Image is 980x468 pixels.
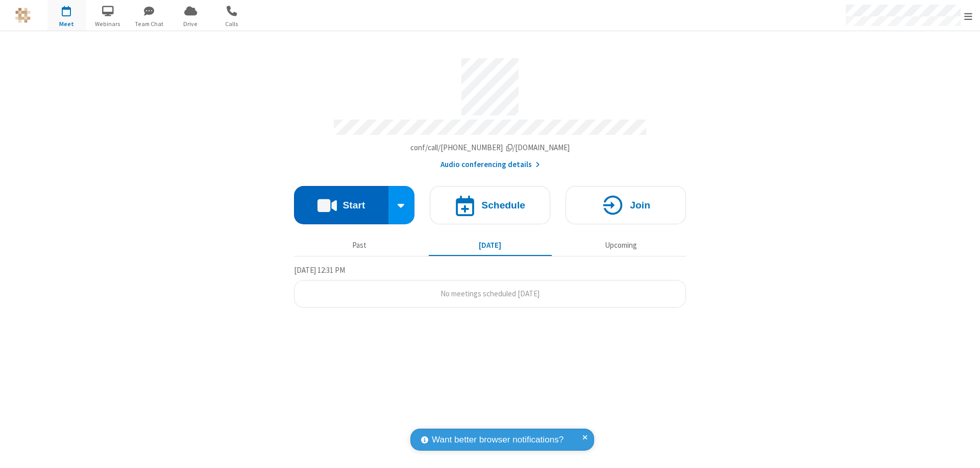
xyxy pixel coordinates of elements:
[294,264,686,308] section: Today's Meetings
[294,186,388,224] button: Start
[388,186,415,224] div: Start conference options
[298,236,421,255] button: Past
[440,159,540,171] button: Audio conferencing details
[47,19,86,29] span: Meet
[342,200,365,210] h4: Start
[429,236,552,255] button: [DATE]
[410,142,570,154] button: Copy my meeting room linkCopy my meeting room link
[294,51,686,171] section: Account details
[566,186,686,224] button: Join
[432,433,563,447] span: Want better browser notifications?
[430,186,550,224] button: Schedule
[213,19,251,29] span: Calls
[130,19,168,29] span: Team Chat
[15,8,31,23] img: QA Selenium DO NOT DELETE OR CHANGE
[559,236,682,255] button: Upcoming
[89,19,127,29] span: Webinars
[954,441,972,461] iframe: Chat
[630,200,650,210] h4: Join
[171,19,210,29] span: Drive
[481,200,525,210] h4: Schedule
[410,143,570,152] span: Copy my meeting room link
[294,265,345,275] span: [DATE] 12:31 PM
[440,289,540,298] span: No meetings scheduled [DATE]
